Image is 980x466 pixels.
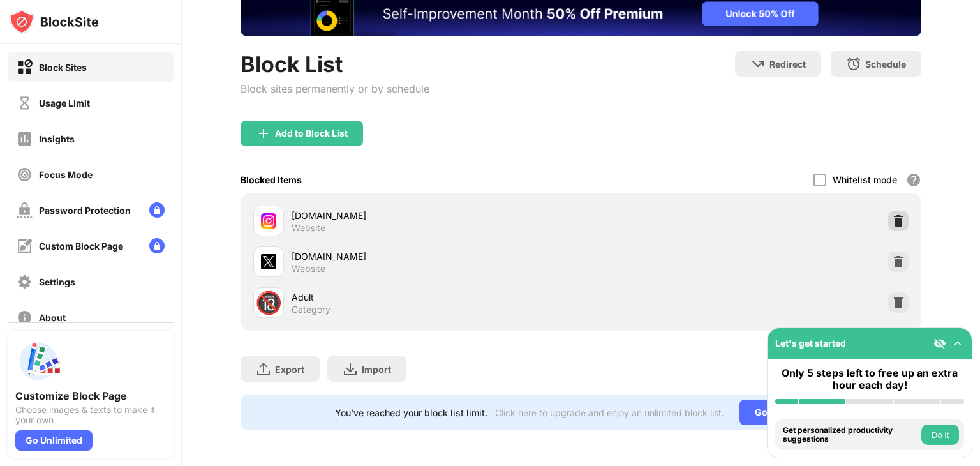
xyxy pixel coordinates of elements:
div: Block Sites [39,62,87,73]
div: Go Unlimited [739,400,827,425]
div: [DOMAIN_NAME] [292,209,581,222]
div: About [39,312,66,323]
button: Do it [921,425,959,445]
div: Redirect [769,59,806,70]
img: block-on.svg [17,59,33,75]
img: about-off.svg [17,310,33,326]
div: Website [292,263,325,274]
img: time-usage-off.svg [17,95,33,111]
div: Let's get started [775,338,846,349]
div: Adult [292,290,581,304]
div: Export [275,364,304,375]
img: focus-off.svg [17,167,33,183]
div: Add to Block List [275,128,348,139]
div: Click here to upgrade and enjoy an unlimited block list. [495,407,724,418]
div: Block sites permanently or by schedule [241,82,429,95]
div: Website [292,222,325,234]
div: Focus Mode [39,169,93,180]
div: Whitelist mode [833,174,897,185]
div: Category [292,304,330,315]
img: favicons [261,213,276,229]
img: insights-off.svg [17,131,33,147]
img: eye-not-visible.svg [933,337,946,350]
div: Insights [39,133,75,144]
img: lock-menu.svg [149,238,165,253]
div: Password Protection [39,205,131,216]
img: logo-blocksite.svg [9,9,99,34]
div: Choose images & texts to make it your own [15,405,166,425]
div: Custom Block Page [39,241,123,252]
div: Customize Block Page [15,389,166,402]
img: push-custom-page.svg [15,338,61,384]
div: Block List [241,51,429,77]
img: lock-menu.svg [149,202,165,218]
div: Import [362,364,391,375]
div: Get personalized productivity suggestions [783,426,918,444]
div: 🔞 [255,290,282,316]
div: You’ve reached your block list limit. [335,407,487,418]
img: password-protection-off.svg [17,202,33,218]
img: customize-block-page-off.svg [17,238,33,254]
div: Only 5 steps left to free up an extra hour each day! [775,367,964,391]
div: Schedule [865,59,906,70]
img: omni-setup-toggle.svg [951,337,964,350]
img: settings-off.svg [17,274,33,290]
div: Usage Limit [39,98,90,109]
div: Blocked Items [241,174,302,185]
div: [DOMAIN_NAME] [292,250,581,263]
div: Settings [39,276,75,287]
img: favicons [261,254,276,269]
div: Go Unlimited [15,430,93,451]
